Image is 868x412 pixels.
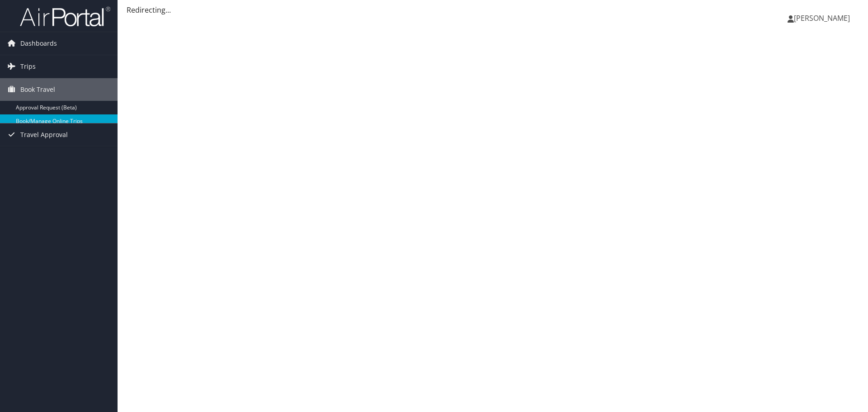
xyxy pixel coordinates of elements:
[788,5,859,32] a: [PERSON_NAME]
[20,55,36,78] span: Trips
[127,5,859,15] div: Redirecting...
[20,123,68,146] span: Travel Approval
[794,13,850,23] span: [PERSON_NAME]
[20,78,55,101] span: Book Travel
[20,6,110,27] img: airportal-logo.png
[20,32,57,55] span: Dashboards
